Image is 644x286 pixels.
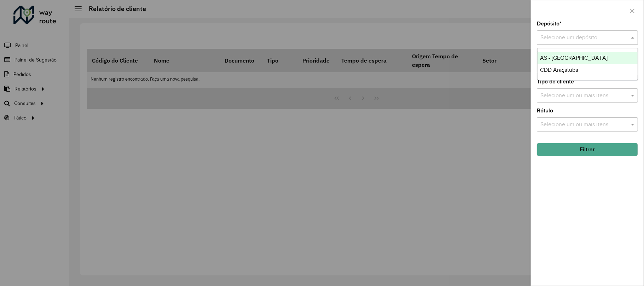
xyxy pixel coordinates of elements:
[537,143,638,156] button: Filtrar
[537,77,574,86] label: Tipo de cliente
[537,48,638,80] ng-dropdown-panel: Options list
[537,106,553,115] label: Rótulo
[540,67,579,73] span: CDD Araçatuba
[540,55,608,61] span: AS - [GEOGRAPHIC_DATA]
[537,19,562,28] label: Depósito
